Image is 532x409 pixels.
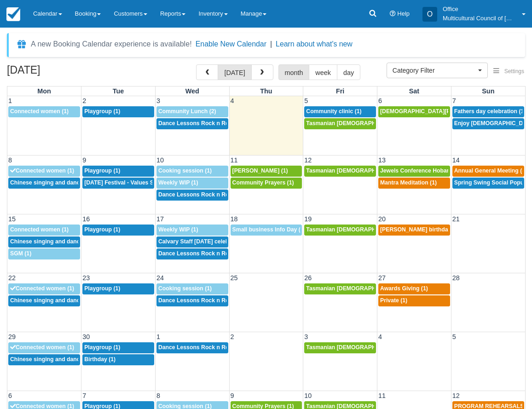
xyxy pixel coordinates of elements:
span: Connected women (1) [10,167,74,174]
a: Connected women (1) [8,283,80,294]
span: 15 [7,215,17,223]
span: Connected women (1) [10,285,74,292]
a: Dance Lessons Rock n Roll (1) [156,342,228,353]
span: 6 [377,97,383,104]
a: Annual General Meeting (3) [452,166,524,177]
span: Small business Info Day (1) [232,226,306,233]
span: [PERSON_NAME] (1) [232,167,288,174]
a: Calvary Staff [DATE] celebration (2) [156,236,228,248]
span: Birthday (1) [84,356,116,363]
span: Calvary Staff [DATE] celebration (2) [158,238,253,245]
a: Tasmanian [DEMOGRAPHIC_DATA] Association -Weekly Praying (1) [304,283,376,294]
span: Cooking session (1) [158,285,212,292]
a: Community Prayers (1) [231,178,302,189]
div: A new Booking Calendar experience is available! [31,39,192,50]
span: Tasmanian [DEMOGRAPHIC_DATA] Association -Weekly Praying (1) [306,285,488,292]
span: 7 [451,97,457,104]
a: Tasmanian [DEMOGRAPHIC_DATA] Association -Weekly Praying (1) [304,342,376,353]
span: [DEMOGRAPHIC_DATA][PERSON_NAME]’s birthday (1) [380,108,529,115]
span: 27 [377,274,387,282]
h2: [DATE] [7,64,123,81]
span: Mantra Meditation (1) [380,179,437,186]
a: Playgroup (1) [82,342,154,353]
button: week [309,64,337,80]
a: Connected women (1) [8,166,80,177]
a: Tasmanian [DEMOGRAPHIC_DATA] Association -Weekly Praying (1) [304,118,376,129]
a: Playgroup (1) [82,225,154,236]
span: 12 [303,156,312,164]
span: Community Prayers (1) [232,179,294,186]
span: 21 [451,215,461,223]
span: 17 [156,215,165,223]
span: Category Filter [393,66,476,75]
span: Private (1) [380,297,407,304]
p: Office [443,5,516,14]
a: Dance Lessons Rock n Roll (1) [156,248,228,259]
span: Chinese singing and dancing (1) [10,179,97,186]
span: Chinese singing and dancing (1) [10,297,97,304]
span: Dance Lessons Rock n Roll (1) [158,120,241,127]
button: day [337,64,360,80]
span: Wed [185,87,199,95]
a: Cooking session (1) [156,166,228,177]
a: Tasmanian [DEMOGRAPHIC_DATA] Association -Weekly Praying (1) [304,166,376,177]
span: Playgroup (1) [84,226,120,233]
a: Weekly WIP (1) [156,178,228,189]
span: Connected women (1) [10,344,74,351]
span: 9 [230,392,235,399]
span: 28 [451,274,461,282]
span: Dance Lessons Rock n Roll (1) [158,250,241,257]
a: [DATE] Festival - Values Session 2025 (1) [82,178,154,189]
span: Jewels Conference Hobart 2025 (1) [380,167,474,174]
a: Learn about what's new [276,40,353,48]
a: [DEMOGRAPHIC_DATA][PERSON_NAME]’s birthday (1) [378,106,450,117]
a: Small business Info Day (1) [231,225,302,236]
span: 3 [303,333,309,340]
span: Tue [113,87,124,95]
span: 3 [156,97,161,104]
a: Connected women (1) [8,342,80,353]
a: Dance Lessons Rock n Roll (1) [156,295,228,306]
span: 1 [156,333,161,340]
span: Sat [409,87,419,95]
a: Cooking session (1) [156,283,228,294]
button: month [278,64,310,80]
span: Connected women (1) [10,108,69,115]
span: [PERSON_NAME] birthday (2) [380,226,460,233]
span: Fri [336,87,344,95]
a: Tasmanian [DEMOGRAPHIC_DATA] Association -Weekly Praying (1) [304,225,376,236]
a: Playgroup (1) [82,166,154,177]
span: [DATE] Festival - Values Session 2025 (1) [84,179,194,186]
a: [PERSON_NAME] (1) [231,166,302,177]
a: Connected women (1) [8,225,80,236]
span: 11 [377,392,387,399]
span: 26 [303,274,312,282]
span: 30 [81,333,91,340]
span: Tasmanian [DEMOGRAPHIC_DATA] Association -Weekly Praying (1) [306,344,488,351]
a: Spring Swing Social Popup (1) [452,178,524,189]
span: 22 [7,274,17,282]
span: 14 [451,156,461,164]
a: Chinese singing and dancing (1) [8,354,80,365]
span: Dance Lessons Rock n Roll (1) [158,344,241,351]
span: Thu [260,87,272,95]
span: 8 [156,392,161,399]
a: Birthday (1) [82,354,154,365]
span: 13 [377,156,387,164]
span: Dance Lessons Rock n Roll (1) [158,191,241,198]
span: 7 [81,392,87,399]
span: 20 [377,215,387,223]
span: Mon [37,87,51,95]
span: Playgroup (1) [84,167,120,174]
span: 8 [7,156,13,164]
a: Weekly WIP (1) [156,225,228,236]
span: Tasmanian [DEMOGRAPHIC_DATA] Association -Weekly Praying (1) [306,120,488,127]
button: Category Filter [387,63,488,78]
span: Dance Lessons Rock n Roll (1) [158,297,241,304]
a: Chinese singing and dancing (1) [8,178,80,189]
a: Dance Lessons Rock n Roll (1) [156,190,228,201]
span: Chinese singing and dancing (1) [10,238,97,245]
button: Enable New Calendar [196,40,266,49]
a: SGM (1) [8,248,80,259]
a: Awards Giving (1) [378,283,450,294]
